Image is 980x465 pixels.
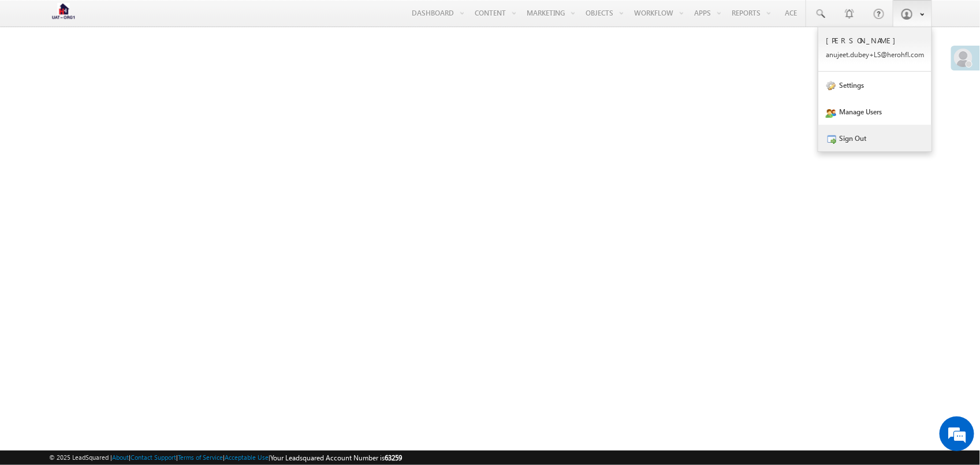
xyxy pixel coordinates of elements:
[112,453,129,461] a: About
[818,72,931,98] a: Settings
[15,107,211,346] textarea: Type your message and hit 'Enter'
[826,50,924,59] p: anuje et.du bey+L S@her ohfl. com
[49,3,78,23] img: Custom Logo
[826,35,924,45] p: [PERSON_NAME]
[157,356,210,371] em: Start Chat
[818,98,931,125] a: Manage Users
[818,125,931,151] a: Sign Out
[189,6,217,34] div: Minimize live chat window
[60,61,194,76] div: Chat with us now
[49,452,402,463] span: © 2025 LeadSquared | | | | |
[131,453,176,461] a: Contact Support
[20,61,49,76] img: d_60004797649_company_0_60004797649
[818,27,931,72] a: [PERSON_NAME] anujeet.dubey+LS@herohfl.com
[178,453,223,461] a: Terms of Service
[270,453,402,462] span: Your Leadsquared Account Number is
[385,453,402,462] span: 63259
[225,453,269,461] a: Acceptable Use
